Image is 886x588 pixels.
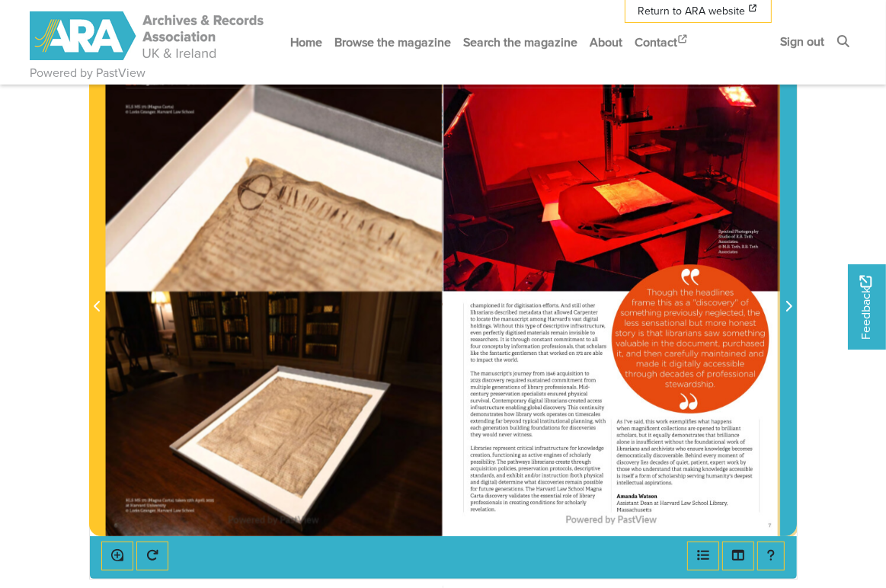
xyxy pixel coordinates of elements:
button: Rotate the book [136,542,168,570]
a: ARA - ARC Magazine | Powered by PastView logo [30,3,266,69]
a: Would you like to provide feedback? [848,264,886,350]
a: Powered by PastView [30,64,146,82]
a: Browse the magazine [328,22,457,62]
button: Open metadata window [687,542,719,570]
img: ARA - ARC Magazine | Powered by PastView [30,11,266,60]
a: About [584,22,629,62]
button: Previous Page [89,59,106,536]
span: Return to ARA website [638,3,745,19]
button: Next Page [780,59,797,536]
button: Help [757,542,785,570]
a: Home [284,22,328,62]
span: Feedback [857,276,875,340]
button: Enable or disable loupe tool (Alt+L) [101,542,133,570]
a: Search the magazine [457,22,584,62]
a: Sign out [774,21,830,62]
button: Thumbnails [722,542,754,570]
a: Contact [629,22,696,62]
